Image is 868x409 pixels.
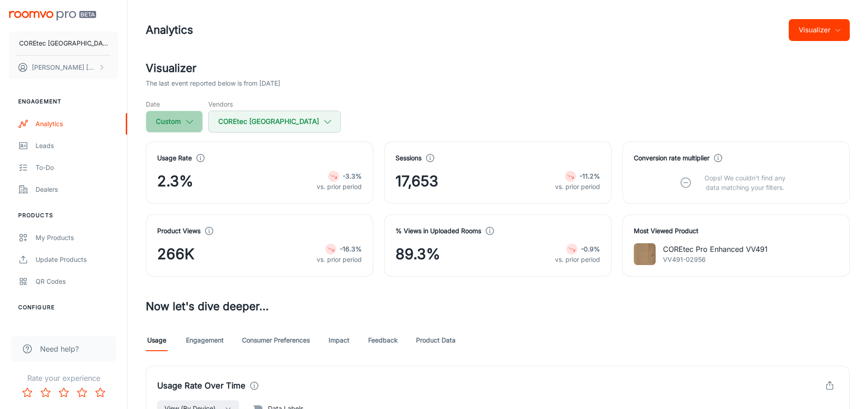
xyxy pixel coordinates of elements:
[40,343,79,354] span: Need help?
[36,119,118,129] div: Analytics
[789,19,850,41] button: Visualizer
[186,329,224,351] a: Engagement
[146,99,203,109] h5: Date
[32,62,96,72] p: [PERSON_NAME] [PERSON_NAME]
[36,325,111,335] div: Rooms
[146,22,193,38] h1: Analytics
[634,243,656,265] img: COREtec Pro Enhanced VV491
[36,255,118,265] div: Update Products
[555,182,600,192] p: vs. prior period
[91,383,109,402] button: Rate 5 star
[580,172,600,180] strong: -11.2%
[19,38,108,48] p: COREtec [GEOGRAPHIC_DATA]
[146,111,203,133] button: Custom
[663,244,768,255] p: COREtec Pro Enhanced VV491
[146,78,280,88] p: The last event reported below is from [DATE]
[663,255,768,265] p: VV491-02956
[395,226,481,236] h4: % Views in Uploaded Rooms
[581,245,600,253] strong: -0.9%
[146,298,850,315] h3: Now let's dive deeper...
[328,329,350,351] a: Impact
[634,153,709,163] h4: Conversion rate multiplier
[555,255,600,265] p: vs. prior period
[9,31,118,55] button: COREtec [GEOGRAPHIC_DATA]
[317,182,362,192] p: vs. prior period
[18,383,36,402] button: Rate 1 star
[36,184,118,194] div: Dealers
[55,383,73,402] button: Rate 3 star
[416,329,456,351] a: Product Data
[340,245,362,253] strong: -16.3%
[317,255,362,265] p: vs. prior period
[208,111,341,133] button: COREtec [GEOGRAPHIC_DATA]
[157,170,193,192] span: 2.3%
[698,173,792,192] p: Oops! We couldn’t find any data matching your filters.
[395,170,438,192] span: 17,653
[395,243,440,265] span: 89.3%
[242,329,310,351] a: Consumer Preferences
[343,172,362,180] strong: -3.3%
[36,163,118,173] div: To-do
[9,11,96,20] img: Roomvo PRO Beta
[368,329,398,351] a: Feedback
[208,99,341,109] h5: Vendors
[36,233,118,243] div: My Products
[395,153,421,163] h4: Sessions
[73,383,91,402] button: Rate 4 star
[634,226,838,236] h4: Most Viewed Product
[157,153,192,163] h4: Usage Rate
[146,329,168,351] a: Usage
[9,56,118,79] button: [PERSON_NAME] [PERSON_NAME]
[157,226,200,236] h4: Product Views
[36,383,55,402] button: Rate 2 star
[7,373,120,383] p: Rate your experience
[36,276,118,286] div: QR Codes
[157,243,195,265] span: 266K
[36,141,118,151] div: Leads
[146,60,850,77] h2: Visualizer
[157,379,246,392] h4: Usage Rate Over Time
